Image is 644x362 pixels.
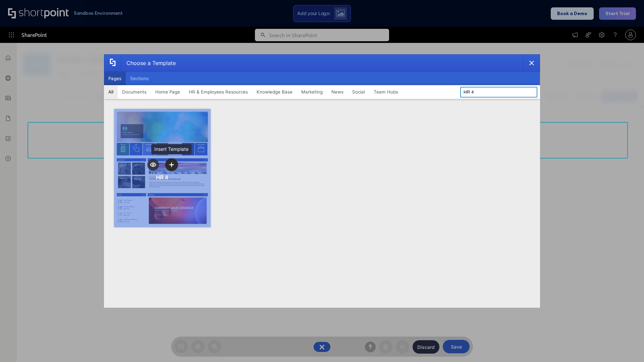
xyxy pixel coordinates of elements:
[369,85,402,99] button: Team Hubs
[121,55,176,71] div: Choose a Template
[184,85,252,99] button: HR & Employees Resources
[297,85,327,99] button: Marketing
[327,85,348,99] button: News
[104,85,118,99] button: All
[104,54,540,308] div: template selector
[104,72,126,85] button: Pages
[610,330,644,362] iframe: Chat Widget
[460,87,537,98] input: Search
[252,85,297,99] button: Knowledge Base
[348,85,369,99] button: Social
[156,174,168,181] div: HR 4
[151,85,184,99] button: Home Page
[126,72,153,85] button: Sections
[118,85,151,99] button: Documents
